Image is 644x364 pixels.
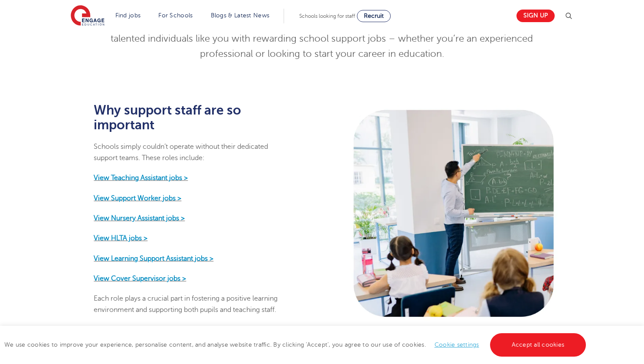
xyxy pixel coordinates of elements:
[211,12,270,19] a: Blogs & Latest News
[364,13,384,19] span: Recruit
[94,254,213,262] a: View Learning Support Assistant jobs >
[490,333,586,357] a: Accept all cookies
[357,10,391,22] a: Recruit
[94,102,241,132] strong: Why support staff are so important
[4,341,588,348] span: We use cookies to improve your experience, personalise content, and analyse website traffic. By c...
[115,12,141,19] a: Find jobs
[94,141,287,164] p: Schools simply couldn’t operate without their dedicated support teams. These roles include:
[94,293,287,316] p: Each role plays a crucial part in fostering a positive learning environment and supporting both p...
[94,234,147,242] a: View HLTA jobs >
[71,5,105,27] img: Engage Education
[299,13,355,19] span: Schools looking for staff
[94,214,185,222] a: View Nursery Assistant jobs >
[94,174,188,182] a: View Teaching Assistant jobs >
[158,12,193,19] a: For Schools
[94,194,181,202] a: View Support Worker jobs >
[94,274,186,282] a: View Cover Supervisor jobs >
[109,16,535,62] p: We understand just how essential these roles are. That’s why we’re dedicated to connecting talent...
[435,341,479,348] a: Cookie settings
[517,10,555,22] a: Sign up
